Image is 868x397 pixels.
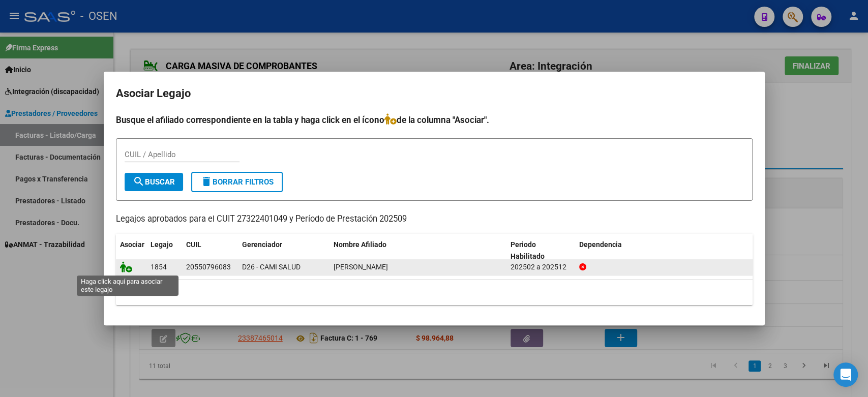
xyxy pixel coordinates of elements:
h4: Busque el afiliado correspondiente en la tabla y haga click en el ícono de la columna "Asociar". [116,113,753,127]
span: Borrar Filtros [200,177,274,187]
datatable-header-cell: Legajo [146,234,182,267]
span: 1854 [151,263,167,271]
div: 202502 a 202512 [511,261,571,273]
datatable-header-cell: Periodo Habilitado [506,234,575,267]
span: Periodo Habilitado [511,240,545,260]
datatable-header-cell: CUIL [182,234,238,267]
span: Asociar [120,240,144,249]
div: Open Intercom Messenger [833,362,858,387]
div: 1 registros [116,280,753,305]
span: TABORDA DANTE BENJAMIN [334,263,388,271]
h2: Asociar Legajo [116,84,753,103]
button: Buscar [125,173,183,191]
mat-icon: delete [200,175,213,188]
datatable-header-cell: Nombre Afiliado [330,234,507,267]
p: Legajos aprobados para el CUIT 27322401049 y Período de Prestación 202509 [116,213,753,226]
span: D26 - CAMI SALUD [242,263,301,271]
span: Gerenciador [242,240,282,249]
datatable-header-cell: Gerenciador [238,234,330,267]
span: Legajo [151,240,173,249]
datatable-header-cell: Dependencia [575,234,753,267]
span: Dependencia [579,240,622,249]
span: Nombre Afiliado [334,240,386,249]
div: 20550796083 [186,261,231,273]
span: Buscar [133,177,175,187]
button: Borrar Filtros [191,172,283,192]
span: CUIL [186,240,201,249]
mat-icon: search [133,175,145,188]
datatable-header-cell: Asociar [116,234,146,267]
